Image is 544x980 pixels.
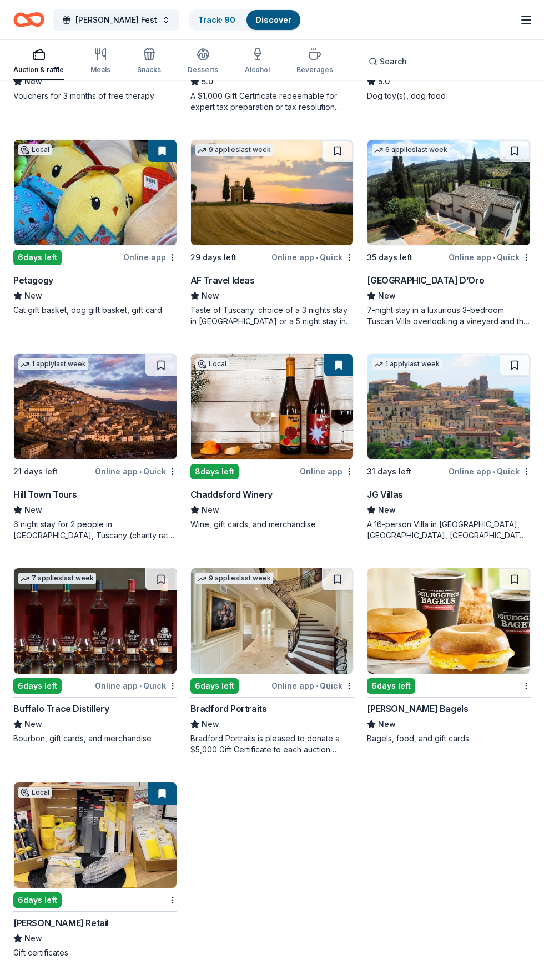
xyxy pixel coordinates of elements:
img: Image for Bradford Portraits [191,568,354,674]
div: A $1,000 Gift Certificate redeemable for expert tax preparation or tax resolution services—recipi... [190,90,354,113]
button: Desserts [188,43,218,80]
div: Beverages [296,65,333,74]
div: Local [18,144,52,155]
div: 29 days left [190,251,236,264]
div: Local [195,358,229,370]
div: 35 days left [367,251,412,264]
button: Beverages [296,43,333,80]
span: 5.0 [378,75,390,88]
div: Cat gift basket, dog gift basket, gift card [13,305,177,316]
div: Online app Quick [449,250,531,264]
div: Dog toy(s), dog food [367,90,531,102]
div: Online app Quick [271,679,354,693]
a: Image for AF Travel Ideas9 applieslast week29 days leftOnline app•QuickAF Travel IdeasNewTaste of... [190,139,354,327]
div: 1 apply last week [372,358,442,370]
span: Search [380,55,407,68]
div: Auction & raffle [13,65,64,74]
div: 1 apply last week [18,358,88,370]
div: Online app Quick [271,250,354,264]
div: Online app Quick [449,464,531,478]
span: • [316,253,318,262]
a: Image for Bruegger's Bagels6days left[PERSON_NAME] BagelsNewBagels, food, and gift cards [367,568,531,744]
img: Image for Chaddsford Winery [191,354,354,459]
div: Taste of Tuscany: choice of a 3 nights stay in [GEOGRAPHIC_DATA] or a 5 night stay in [GEOGRAPHIC... [190,305,354,327]
img: Image for Hill Town Tours [14,354,177,459]
span: New [24,718,42,731]
div: Desserts [188,65,218,74]
a: Image for Bradford Portraits9 applieslast week6days leftOnline app•QuickBradford PortraitsNewBrad... [190,568,354,755]
div: 8 days left [190,464,239,479]
div: Alcohol [245,65,270,74]
img: Image for Calvert Retail [14,782,177,888]
div: 21 days left [13,465,58,478]
img: Image for Bruegger's Bagels [367,568,530,674]
span: 5.0 [202,75,213,88]
div: Chaddsford Winery [190,488,273,501]
div: 7 applies last week [18,573,96,584]
span: New [24,932,42,945]
div: 31 days left [367,465,411,478]
button: Alcohol [245,43,270,80]
img: Image for Petagogy [14,140,177,245]
a: Image for JG Villas1 applylast week31 days leftOnline app•QuickJG VillasNewA 16-person Villa in [... [367,353,531,541]
span: New [378,503,396,517]
div: JG Villas [367,488,402,501]
div: Vouchers for 3 months of free therapy [13,90,177,102]
div: 6 applies last week [372,144,450,156]
button: Snacks [137,43,161,80]
img: Image for Buffalo Trace Distillery [14,568,177,674]
div: Bourbon, gift cards, and merchandise [13,733,177,744]
div: [PERSON_NAME] Bagels [367,702,468,715]
span: New [24,75,42,88]
a: Image for Buffalo Trace Distillery7 applieslast week6days leftOnline app•QuickBuffalo Trace Disti... [13,568,177,744]
span: • [139,467,142,476]
span: New [202,503,219,517]
div: 6 days left [13,892,62,908]
a: Track· 90 [198,15,235,24]
div: 7-night stay in a luxurious 3-bedroom Tuscan Villa overlooking a vineyard and the ancient walled ... [367,305,531,327]
span: New [378,718,396,731]
span: • [316,681,318,690]
button: Search [360,50,416,73]
img: Image for JG Villas [367,354,530,459]
a: Image for Hill Town Tours 1 applylast week21 days leftOnline app•QuickHill Town ToursNew6 night s... [13,353,177,541]
div: 6 days left [13,678,62,694]
span: • [139,681,142,690]
div: Online app Quick [95,679,177,693]
button: Track· 90Discover [188,9,301,31]
span: New [24,503,42,517]
div: [GEOGRAPHIC_DATA] D’Oro [367,274,484,287]
div: 6 night stay for 2 people in [GEOGRAPHIC_DATA], Tuscany (charity rate is $1380; retails at $2200;... [13,519,177,541]
span: New [202,289,219,302]
a: Image for PetagogyLocal6days leftOnline appPetagogyNewCat gift basket, dog gift basket, gift card [13,139,177,316]
a: Home [13,7,44,33]
div: 6 days left [13,250,62,265]
div: [PERSON_NAME] Retail [13,916,109,930]
div: AF Travel Ideas [190,274,255,287]
span: New [202,718,219,731]
img: Image for Villa Sogni D’Oro [367,140,530,245]
div: Bagels, food, and gift cards [367,733,531,744]
div: Buffalo Trace Distillery [13,702,109,715]
span: • [493,253,495,262]
div: 6 days left [190,678,239,694]
a: Image for Villa Sogni D’Oro6 applieslast week35 days leftOnline app•Quick[GEOGRAPHIC_DATA] D’OroN... [367,139,531,327]
span: • [493,467,495,476]
span: New [24,289,42,302]
button: [PERSON_NAME] Fest [53,9,179,31]
div: Meals [90,65,110,74]
button: Meals [90,43,110,80]
div: Bradford Portraits [190,702,267,715]
button: Auction & raffle [13,43,64,80]
div: Online app [300,464,354,478]
div: Snacks [137,65,161,74]
div: Wine, gift cards, and merchandise [190,519,354,530]
span: [PERSON_NAME] Fest [75,13,157,27]
div: A 16-person Villa in [GEOGRAPHIC_DATA], [GEOGRAPHIC_DATA], [GEOGRAPHIC_DATA] for 7days/6nights (R... [367,519,531,541]
span: New [378,289,396,302]
div: 9 applies last week [195,573,273,584]
div: Bradford Portraits is pleased to donate a $5,000 Gift Certificate to each auction event, which in... [190,733,354,755]
a: Image for Chaddsford WineryLocal8days leftOnline appChaddsford WineryNewWine, gift cards, and mer... [190,353,354,530]
div: Online app [123,250,177,264]
div: Petagogy [13,274,53,287]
